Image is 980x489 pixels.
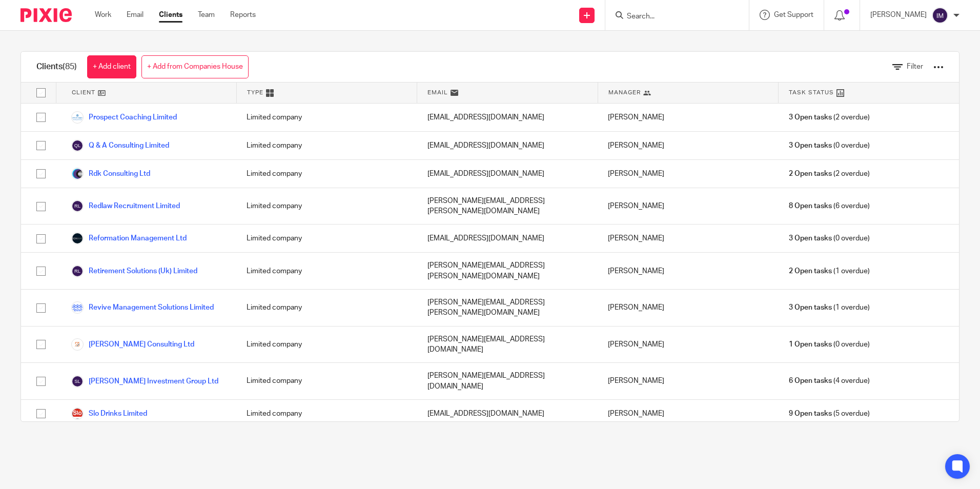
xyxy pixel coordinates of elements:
[417,327,598,363] div: [PERSON_NAME][EMAIL_ADDRESS][DOMAIN_NAME]
[36,62,77,72] h1: Clients
[63,63,77,71] span: (85)
[236,225,417,252] div: Limited company
[71,139,169,152] a: Q & A Consulting Limited
[31,83,51,103] input: Select all
[417,188,598,225] div: [PERSON_NAME][EMAIL_ADDRESS][PERSON_NAME][DOMAIN_NAME]
[789,266,832,276] span: 2 Open tasks
[236,400,417,427] div: Limited company
[626,12,718,22] input: Search
[789,339,870,350] span: (0 overdue)
[789,112,832,123] span: 3 Open tasks
[236,253,417,289] div: Limited company
[789,302,832,313] span: 3 Open tasks
[71,168,84,180] img: logo1.png
[71,232,187,244] a: Reformation Management Ltd
[127,10,144,20] a: Email
[789,233,832,243] span: 3 Open tasks
[71,200,84,212] img: svg%3E
[71,407,84,420] img: slo.jpg
[87,55,136,78] a: + Add client
[598,132,778,159] div: [PERSON_NAME]
[932,7,948,24] img: svg%3E
[71,375,84,388] img: svg%3E
[71,301,84,314] img: logo.png
[789,88,834,97] span: Task Status
[71,168,150,180] a: Rdk Consulting Ltd
[236,327,417,363] div: Limited company
[198,10,215,20] a: Team
[71,301,214,314] a: Revive Management Solutions Limited
[236,188,417,225] div: Limited company
[789,409,870,419] span: (5 overdue)
[95,10,111,20] a: Work
[71,111,84,124] img: prospect.png
[417,400,598,427] div: [EMAIL_ADDRESS][DOMAIN_NAME]
[789,112,870,123] span: (2 overdue)
[71,375,218,388] a: [PERSON_NAME] Investment Group Ltd
[789,140,832,151] span: 3 Open tasks
[598,290,778,326] div: [PERSON_NAME]
[159,10,182,20] a: Clients
[789,302,870,313] span: (1 overdue)
[598,225,778,252] div: [PERSON_NAME]
[789,201,832,211] span: 8 Open tasks
[236,132,417,159] div: Limited company
[598,160,778,188] div: [PERSON_NAME]
[236,160,417,188] div: Limited company
[417,160,598,188] div: [EMAIL_ADDRESS][DOMAIN_NAME]
[789,376,832,386] span: 6 Open tasks
[789,201,870,211] span: (6 overdue)
[236,363,417,399] div: Limited company
[71,111,177,124] a: Prospect Coaching Limited
[789,266,870,276] span: (1 overdue)
[417,104,598,131] div: [EMAIL_ADDRESS][DOMAIN_NAME]
[72,88,95,97] span: Client
[870,10,927,20] p: [PERSON_NAME]
[71,407,147,420] a: Slo Drinks Limited
[21,8,72,22] img: Pixie
[71,265,197,277] a: Retirement Solutions (Uk) Limited
[598,400,778,427] div: [PERSON_NAME]
[417,363,598,399] div: [PERSON_NAME][EMAIL_ADDRESS][DOMAIN_NAME]
[71,200,180,212] a: Redlaw Recruitment Limited
[789,169,870,179] span: (2 overdue)
[417,290,598,326] div: [PERSON_NAME][EMAIL_ADDRESS][PERSON_NAME][DOMAIN_NAME]
[417,132,598,159] div: [EMAIL_ADDRESS][DOMAIN_NAME]
[71,338,194,351] a: [PERSON_NAME] Consulting Ltd
[427,88,448,97] span: Email
[907,63,923,70] span: Filter
[417,253,598,289] div: [PERSON_NAME][EMAIL_ADDRESS][PERSON_NAME][DOMAIN_NAME]
[789,169,832,179] span: 2 Open tasks
[247,88,263,97] span: Type
[236,290,417,326] div: Limited company
[417,225,598,252] div: [EMAIL_ADDRESS][DOMAIN_NAME]
[598,327,778,363] div: [PERSON_NAME]
[774,11,813,18] span: Get Support
[71,139,84,152] img: svg%3E
[71,265,84,277] img: svg%3E
[598,363,778,399] div: [PERSON_NAME]
[141,55,249,78] a: + Add from Companies House
[598,253,778,289] div: [PERSON_NAME]
[236,104,417,131] div: Limited company
[608,88,641,97] span: Manager
[789,409,832,419] span: 9 Open tasks
[230,10,256,20] a: Reports
[71,338,84,351] img: zync.jpg
[71,232,84,244] img: reformation.jpg
[789,140,870,151] span: (0 overdue)
[598,188,778,225] div: [PERSON_NAME]
[598,104,778,131] div: [PERSON_NAME]
[789,376,870,386] span: (4 overdue)
[789,233,870,243] span: (0 overdue)
[789,339,832,350] span: 1 Open tasks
